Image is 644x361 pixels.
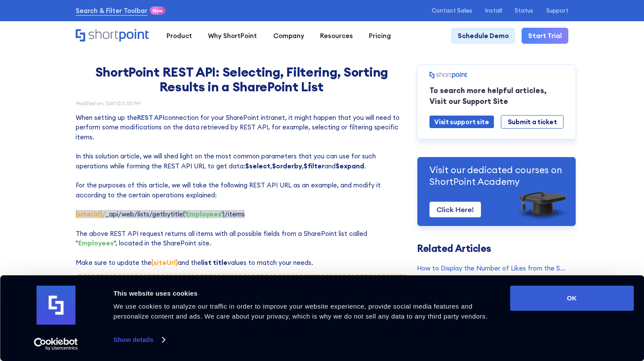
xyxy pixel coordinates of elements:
a: Why ShortPoint [200,28,265,44]
strong: Employees [186,210,221,218]
a: Pricing [361,28,399,44]
div: If you would like to become more familiar with the ShortPoint REST API, please check our solution... [76,274,407,326]
strong: $orderby [272,162,302,170]
div: Resources [320,31,353,41]
a: How to Display the Number of Likes from the SharePoint List Items [417,264,568,273]
img: logo [36,286,75,325]
a: Schedule Demo [451,28,516,44]
a: Submit a ticket [501,115,564,129]
span: We use cookies to analyze our traffic in order to improve your website experience, provide social... [113,303,487,320]
a: Visit support site [429,116,494,128]
strong: list title [201,258,227,267]
a: Start Trial [522,28,568,44]
a: Status [515,7,533,14]
span: ‍ _api/web/lists/getbytitle(' ')/items [76,210,245,218]
a: Company [265,28,312,44]
a: Search & Filter Toolbar [76,6,147,16]
a: Resources [312,28,361,44]
a: Usercentrics Cookiebot - opens in a new window [18,338,94,351]
div: Why ShortPoint [208,31,257,41]
a: Contact Sales [432,7,472,14]
div: Modified on: [DATE] 3:03 PM [76,101,407,106]
a: Home [76,29,151,43]
p: To search more helpful articles, Visit our Support Site [429,85,564,106]
p: Visit our dedicated courses on ShortPoint Academy [429,164,564,187]
div: This website uses cookies [113,288,500,299]
a: Show details [113,333,164,346]
a: Click Here! [429,202,481,218]
a: Product [159,28,200,44]
h1: ShortPoint REST API: Selecting, Filtering, Sorting Results in a SharePoint List [79,64,404,94]
strong: $expand [336,162,364,170]
p: When setting up the connection for your SharePoint intranet, it might happen that you will need t... [76,113,407,268]
strong: {siteUrl} [151,258,178,267]
a: REST API [137,113,164,122]
h3: Related Articles [417,244,568,253]
div: Pricing [369,31,391,41]
div: Product [167,31,192,41]
strong: Employees [78,239,114,247]
a: Install [485,7,502,14]
strong: {siteUrl}/ [76,210,106,218]
button: OK [510,286,634,311]
div: Company [273,31,304,41]
strong: $filter [304,162,324,170]
strong: $select [245,162,270,170]
a: Support [546,7,568,14]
